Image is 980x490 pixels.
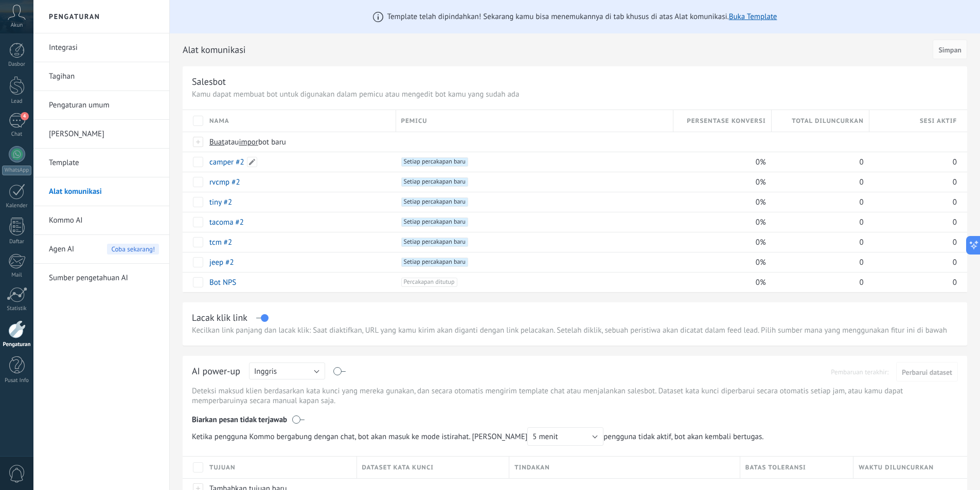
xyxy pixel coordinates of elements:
span: 0 [860,197,864,207]
span: 0 [953,197,957,207]
span: 0 [860,177,864,187]
span: atau [224,137,239,147]
span: Nama [209,116,229,126]
li: Pengguna [33,120,169,149]
li: Tagihan [33,62,169,91]
a: Kommo AI [49,206,159,235]
span: 0 [860,258,864,267]
div: 0% [673,212,766,232]
div: 0 [772,252,864,272]
span: 0% [756,157,766,167]
div: 0 [772,152,864,172]
span: Inggris [254,367,277,376]
span: 0 [953,217,957,227]
span: 0 [953,278,957,287]
div: 0 [869,172,957,192]
span: Pemicu [401,116,427,126]
div: Kalender [2,203,32,209]
span: 0 [860,238,864,247]
span: Setiap percakapan baru [401,217,468,227]
span: 0% [756,238,766,247]
span: Tindakan [514,463,550,473]
li: Integrasi [33,33,169,62]
div: 0 [772,273,864,292]
p: Kamu dapat membuat bot untuk digunakan dalam pemicu atau mengedit bot kamu yang sudah ada [192,89,958,99]
div: 0% [673,273,766,292]
span: Percakapan ditutup [401,278,457,287]
a: Template [49,149,159,177]
div: 0 [772,212,864,232]
span: Total diluncurkan [792,116,864,126]
span: 0 [953,258,957,267]
span: Tujuan [209,463,235,473]
li: Template [33,149,169,177]
div: Salesbot [192,76,226,87]
span: Setiap percakapan baru [401,258,468,267]
div: Lead [2,98,32,105]
li: Alat komunikasi [33,177,169,206]
span: Batas toleransi [745,463,806,473]
span: Template telah dipindahkan! Sekarang kamu bisa menemukannya di tab khusus di atas Alat komunikasi. [387,12,777,22]
div: 0 [869,273,957,292]
div: 0 [772,172,864,192]
span: 5 menit [532,432,558,442]
a: Alat komunikasi [49,177,159,206]
span: 0% [756,177,766,187]
span: Setiap percakapan baru [401,157,468,167]
button: Inggris [249,362,325,379]
a: Sumber pengetahuan AI [49,264,159,293]
a: Tagihan [49,62,159,91]
span: Setiap percakapan baru [401,197,468,207]
span: Akun [11,22,23,29]
div: 0% [673,192,766,212]
a: Pengaturan umum [49,91,159,120]
div: Pusat Info [2,377,32,384]
p: Kecilkan link panjang dan lacak klik: Saat diaktifkan, URL yang kamu kirim akan diganti dengan li... [192,325,958,335]
div: 0 [772,232,864,252]
span: bot baru [258,137,286,147]
span: 0 [860,278,864,287]
span: Simpan [938,46,961,53]
a: rvcmp #2 [209,177,240,187]
a: tiny #2 [209,197,232,207]
span: Persentase konversi [687,116,765,126]
div: 0% [673,172,766,192]
span: 0% [756,278,766,287]
div: Chat [2,131,32,138]
span: 0% [756,217,766,227]
div: 0 [869,232,957,252]
div: AI power-up [192,365,240,381]
span: Coba sekarang! [107,244,159,255]
a: [PERSON_NAME] [49,120,159,149]
div: 0 [869,252,957,272]
li: Sumber pengetahuan AI [33,264,169,292]
li: Pengaturan umum [33,91,169,120]
span: 4 [21,112,29,120]
p: Deteksi maksud klien berdasarkan kata kunci yang mereka gunakan, dan secara otomatis mengirim tem... [192,386,958,406]
span: Dataset kata kunci [362,463,434,473]
h2: Alat komunikasi [183,40,929,60]
a: Agen AICoba sekarang! [49,235,159,264]
div: Daftar [2,239,32,245]
span: 0% [756,197,766,207]
a: Bot NPS [209,278,236,287]
a: Integrasi [49,33,159,62]
div: 0 [869,152,957,172]
div: 0 [772,192,864,212]
a: Buka Template [729,12,777,22]
div: Statistik [2,305,32,312]
span: 0 [953,177,957,187]
div: Mail [2,272,32,279]
button: 5 menit [527,427,603,446]
span: impor [239,137,258,147]
span: 0 [953,157,957,167]
span: Sesi aktif [920,116,957,126]
div: Lacak klik link [192,312,247,323]
span: Setiap percakapan baru [401,238,468,247]
li: Agen AI [33,235,169,264]
a: camper #2 [209,157,244,167]
span: pengguna tidak aktif, bot akan kembali bertugas. [192,427,769,446]
span: Ketika pengguna Kommo bergabung dengan chat, bot akan masuk ke mode istirahat. [PERSON_NAME] [192,427,603,446]
span: Setiap percakapan baru [401,177,468,187]
a: tcm #2 [209,238,232,247]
